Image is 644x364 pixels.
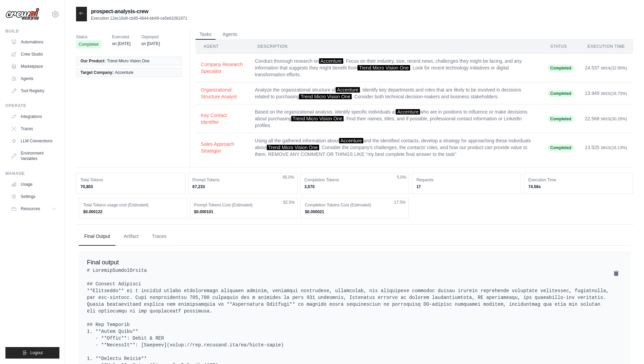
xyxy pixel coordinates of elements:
button: Artifact [118,227,144,246]
dd: $0.000122 [83,209,183,215]
dd: 74.58s [528,184,629,189]
dd: 3,570 [305,184,405,189]
dt: Prompt Tokens Cost (Estimated) [194,202,294,208]
th: Agent [196,40,250,54]
span: Accenture [115,70,133,75]
dd: $0.000021 [305,209,404,215]
span: Trend Micro Vision One [107,58,149,64]
a: Traces [8,123,59,134]
span: (30.26%) [610,117,627,121]
span: 5.0% [397,175,406,180]
td: 13.525 secs [579,133,633,162]
span: Completed [76,40,101,48]
dt: Completion Tokens Cost (Estimated) [305,202,404,208]
dd: $0.000101 [194,209,294,215]
p: Execution 12ec16d4-cb85-4644-bb49-ce5e61061971 [91,16,187,21]
button: Company Research Specialist [201,61,244,75]
a: Crew Studio [8,49,59,60]
td: Using all the gathered information about and the identified contacts, develop a strategy for appr... [250,133,542,162]
div: Build [5,28,59,34]
span: Completed [548,144,574,151]
button: Logout [5,347,59,359]
span: Executed [112,34,130,40]
dt: Completion Tokens [305,177,405,183]
span: Trend Micro Vision One [291,116,344,121]
button: Key Contact Identifier [201,112,244,125]
td: 24.537 secs [579,54,633,82]
dd: 70,803 [80,184,181,189]
dt: Total Tokens usage cost (Estimated) [83,202,183,208]
span: Trend Micro Vision One [267,145,319,150]
a: Environment Variables [8,148,59,164]
button: Resources [8,203,59,214]
div: Operate [5,103,59,108]
td: Analyze the organizational structure of . Identify key departments and roles that are likely to b... [250,82,542,104]
th: Description [250,40,542,54]
span: Trend Micro Vision One [299,94,351,99]
dd: 17 [416,184,517,189]
dt: Total Tokens [80,177,181,183]
span: (18.70%) [610,91,627,96]
td: Based on the organizational analysis, identify specific individuals at who are in positions to in... [250,104,542,133]
a: Automations [8,37,59,47]
button: Agents [218,29,241,40]
span: Completed [548,65,574,72]
td: Conduct thorough research on . Focus on their industry, size, recent news, challenges they might ... [250,54,542,82]
dt: Execution Time [528,177,629,183]
span: 82.5% [283,200,295,205]
span: Accenture [319,58,343,64]
dt: Prompt Tokens [192,177,293,183]
span: Target Company: [80,70,114,75]
span: Accenture [336,87,360,93]
button: Organizational Structure Analyst [201,86,244,100]
span: Accenture [396,109,420,115]
a: Settings [8,191,59,202]
span: Status [76,34,101,40]
span: Logout [30,350,43,356]
button: Final Output [79,227,115,246]
a: Tool Registry [8,85,59,96]
span: Trend Micro Vision One [357,65,410,70]
a: Agents [8,73,59,84]
th: Execution Time [579,40,633,54]
button: Tasks [196,29,216,40]
div: Manage [5,171,59,176]
button: Traces [147,227,172,246]
dd: 67,233 [192,184,293,189]
span: Deployed [142,34,160,40]
span: Accenture [339,138,363,143]
time: September 8, 2025 at 12:17 TST [142,41,160,46]
td: 13.949 secs [579,82,633,104]
span: (18.13%) [610,145,627,150]
span: Resources [21,206,40,211]
th: Status [542,40,579,54]
span: 95.0% [283,175,294,180]
span: Completed [548,90,574,97]
a: Integrations [8,111,59,122]
span: Final output [87,259,119,266]
h2: prospect-analysis-crew [91,7,187,16]
button: Sales Approach Strategist [201,141,244,154]
span: Our Product: [80,58,106,64]
time: September 8, 2025 at 12:35 TST [112,41,130,46]
img: Logo [5,8,39,21]
a: Usage [8,179,59,190]
td: 22.568 secs [579,104,633,133]
span: Completed [548,116,574,122]
a: LLM Connections [8,136,59,146]
dt: Requests [416,177,517,183]
span: 17.5% [394,200,406,205]
span: (32.90%) [610,66,627,70]
a: Marketplace [8,61,59,72]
